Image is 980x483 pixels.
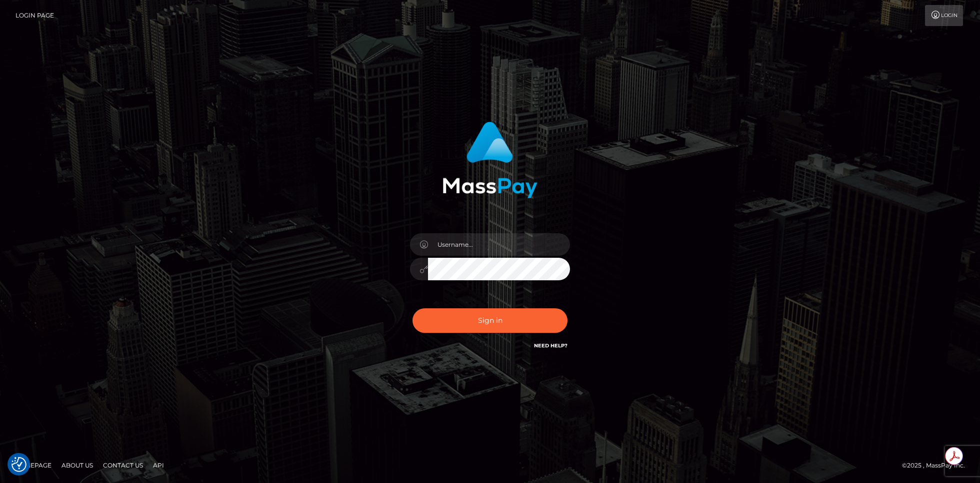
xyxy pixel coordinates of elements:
[412,308,567,333] button: Sign in
[15,5,54,26] a: Login Page
[428,233,570,256] input: Username...
[11,457,26,472] img: Revisit consent button
[11,457,55,473] a: Homepage
[149,457,168,473] a: API
[902,460,972,471] div: © 2025 , MassPay Inc.
[57,457,97,473] a: About Us
[99,457,147,473] a: Contact Us
[925,5,963,26] a: Login
[534,342,567,349] a: Need Help?
[442,122,537,198] img: MassPay Login
[11,457,26,472] button: Consent Preferences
